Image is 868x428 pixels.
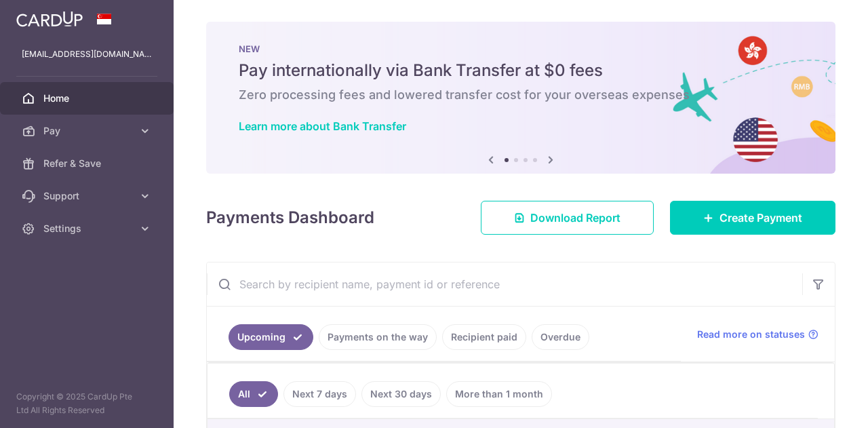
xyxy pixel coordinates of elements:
[481,201,654,235] a: Download Report
[719,210,802,226] span: Create Payment
[239,119,406,133] a: Learn more about Bank Transfer
[361,381,441,407] a: Next 30 days
[532,324,589,350] a: Overdue
[530,210,620,226] span: Download Report
[229,381,278,407] a: All
[206,22,835,174] img: Bank transfer banner
[43,124,133,138] span: Pay
[239,60,803,81] h5: Pay internationally via Bank Transfer at $0 fees
[22,47,152,61] p: [EMAIL_ADDRESS][DOMAIN_NAME]
[43,189,133,203] span: Support
[229,324,313,350] a: Upcoming
[207,262,802,306] input: Search by recipient name, payment id or reference
[670,201,835,235] a: Create Payment
[16,11,83,27] img: CardUp
[697,328,818,341] a: Read more on statuses
[442,324,526,350] a: Recipient paid
[43,157,133,170] span: Refer & Save
[43,92,133,105] span: Home
[283,381,356,407] a: Next 7 days
[43,222,133,235] span: Settings
[446,381,552,407] a: More than 1 month
[206,206,374,230] h4: Payments Dashboard
[239,43,803,54] p: NEW
[239,87,803,103] h6: Zero processing fees and lowered transfer cost for your overseas expenses
[319,324,437,350] a: Payments on the way
[697,328,805,341] span: Read more on statuses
